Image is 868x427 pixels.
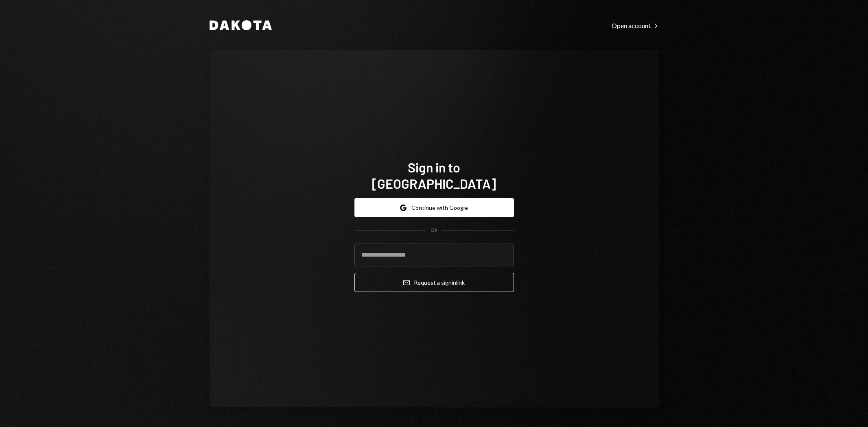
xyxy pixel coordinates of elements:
h1: Sign in to [GEOGRAPHIC_DATA] [354,159,514,192]
a: Open account [612,21,659,30]
div: OR [431,227,437,234]
button: Continue with Google [354,198,514,217]
div: Open account [612,22,659,30]
button: Request a signinlink [354,273,514,292]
